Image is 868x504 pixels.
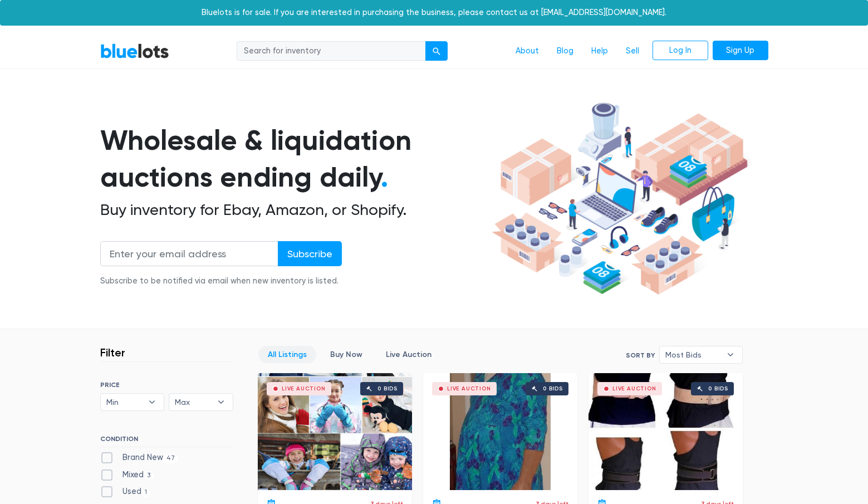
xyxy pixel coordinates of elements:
input: Search for inventory [237,41,426,61]
h1: Wholesale & liquidation auctions ending daily [100,122,488,196]
input: Subscribe [278,241,342,266]
span: Most Bids [665,346,721,363]
a: Sell [617,41,648,62]
h6: CONDITION [100,435,233,447]
b: ▾ [719,346,742,363]
label: Brand New [100,452,179,464]
a: Log In [653,41,708,61]
span: . [381,160,388,194]
input: Enter your email address [100,241,278,266]
div: 0 bids [708,386,728,392]
img: hero-ee84e7d0318cb26816c560f6b4441b76977f77a177738b4e94f68c95b2b83dbb.png [488,97,752,300]
div: Live Auction [612,386,656,392]
a: Help [582,41,617,62]
a: Live Auction 0 bids [423,373,577,490]
label: Used [100,486,151,498]
h6: PRICE [100,381,233,389]
h3: Filter [100,346,125,359]
div: 0 bids [377,386,398,392]
h2: Buy inventory for Ebay, Amazon, or Shopify. [100,200,488,219]
span: 1 [141,488,151,497]
div: Live Auction [447,386,491,392]
span: 3 [144,471,154,480]
a: About [507,41,548,62]
div: Subscribe to be notified via email when new inventory is listed. [100,275,342,287]
b: ▾ [140,394,164,410]
a: All Listings [258,346,316,363]
a: Live Auction 0 bids [258,373,412,490]
div: 0 bids [543,386,563,392]
span: 47 [163,454,179,463]
label: Sort By [626,350,655,360]
span: Min [106,394,143,410]
label: Mixed [100,469,154,481]
a: Live Auction 0 bids [589,373,743,490]
a: Live Auction [376,346,441,363]
a: Sign Up [713,41,768,61]
span: Max [175,394,212,410]
a: Blog [548,41,582,62]
div: Live Auction [282,386,326,392]
a: Buy Now [321,346,372,363]
a: BlueLots [100,43,169,59]
b: ▾ [209,394,233,410]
